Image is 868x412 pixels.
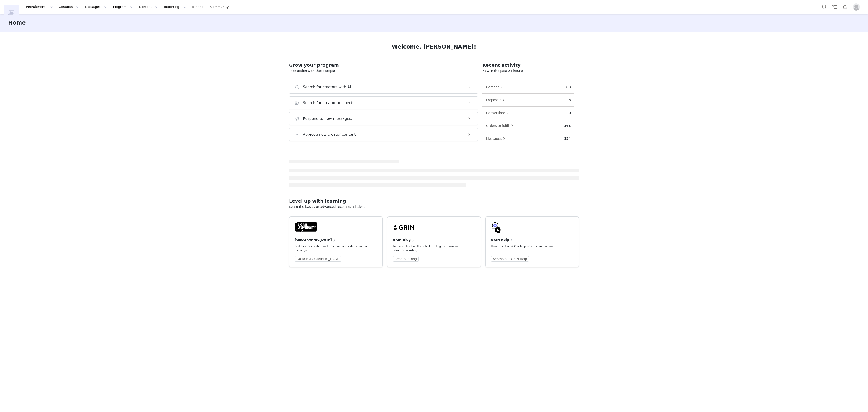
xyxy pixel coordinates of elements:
h2: Grow your program [289,62,478,69]
button: Profile [850,3,864,11]
p: Take action with these steps: [289,69,478,73]
h3: Search for creators with AI. [303,84,352,90]
button: Approve new creator content. [289,128,478,141]
p: 3 [568,98,571,102]
h3: Approve new creator content. [303,132,357,137]
button: Conversions [486,109,511,116]
a: Community [208,2,234,12]
button: Content [136,2,161,12]
button: Proposals [486,96,507,104]
button: Program [110,2,136,12]
button: Search [819,2,829,12]
img: GRIN-help-icon.svg [491,222,502,233]
a: Go to [GEOGRAPHIC_DATA] [295,256,341,262]
a: Brands [189,2,207,12]
p: Have questions? Our help articles have answers. [491,244,566,248]
button: Reporting [161,2,189,12]
button: Search for creator prospects. [289,96,478,109]
img: grin-logo-black.svg [393,222,415,233]
img: GRIN-University-Logo-Black.svg [295,222,317,233]
h3: Home [8,19,26,27]
p: 0 [568,111,571,115]
h3: Search for creator prospects. [303,100,356,106]
button: Recruitment [23,2,56,12]
button: Respond to new messages. [289,112,478,125]
button: Orders to fulfill [486,122,515,129]
button: Contacts [56,2,82,12]
h2: Level up with learning [289,198,579,204]
p: New in the past 24 hours: [482,69,574,73]
button: Messages [82,2,110,12]
h4: [GEOGRAPHIC_DATA] [295,237,332,242]
a: Access our GRIN Help [491,256,529,262]
button: Notifications [840,2,850,12]
h2: Recent activity [482,62,574,69]
p: 89 [566,85,571,90]
h1: Welcome, [PERSON_NAME]! [392,43,476,51]
p: Learn the basics or advanced recommendations. [289,204,579,209]
button: Content [486,83,505,91]
button: Search for creators with AI. [289,81,478,94]
a: Tasks [830,2,840,12]
p: Build your expertise with free courses, videos, and live trainings. [295,244,370,252]
a: Read our Blog [393,256,419,262]
img: placeholder-profile.jpg [853,3,860,11]
h4: GRIN Help [491,237,509,242]
p: 124 [564,136,571,141]
button: Messages [486,135,507,142]
p: Find out about all the latest strategies to win with creator marketing. [393,244,468,252]
p: 163 [564,123,571,128]
h4: GRIN Blog [393,237,411,242]
h3: Respond to new messages. [303,116,352,121]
